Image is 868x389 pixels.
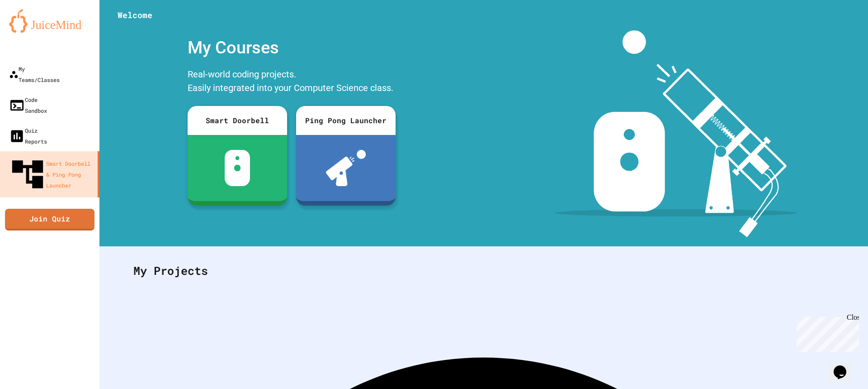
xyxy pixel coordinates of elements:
iframe: chat widget [793,313,859,352]
iframe: chat widget [830,353,859,380]
div: Smart Doorbell [188,106,287,135]
div: My Teams/Classes [9,63,60,85]
div: Real-world coding projects. Easily integrated into your Computer Science class. [183,65,400,99]
img: banner-image-my-projects.png [555,30,797,237]
div: My Courses [183,30,400,65]
div: My Projects [124,253,843,288]
img: logo-orange.svg [9,9,90,33]
div: Smart Doorbell & Ping Pong Launcher [9,156,94,193]
a: Join Quiz [5,209,94,231]
img: sdb-white.svg [225,150,250,186]
div: Chat with us now!Close [4,4,62,58]
img: ppl-with-ball.png [326,150,366,186]
div: Ping Pong Launcher [296,106,396,135]
div: Code Sandbox [9,94,47,116]
div: Quiz Reports [9,125,47,147]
